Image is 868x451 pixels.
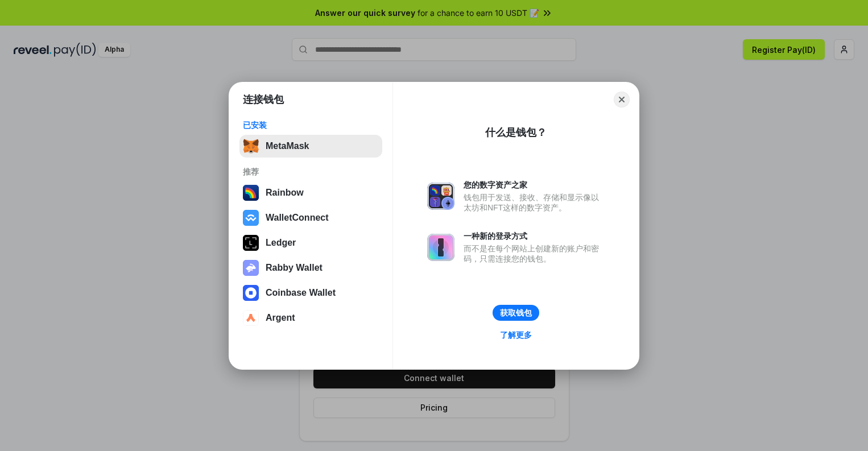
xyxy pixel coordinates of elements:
div: Rabby Wallet [266,263,323,273]
div: Coinbase Wallet [266,288,336,298]
button: 获取钱包 [493,305,539,321]
img: svg+xml,%3Csvg%20xmlns%3D%22http%3A%2F%2Fwww.w3.org%2F2000%2Fsvg%22%20fill%3D%22none%22%20viewBox... [243,260,259,276]
button: WalletConnect [239,206,382,229]
button: Rabby Wallet [239,256,382,279]
img: svg+xml,%3Csvg%20xmlns%3D%22http%3A%2F%2Fwww.w3.org%2F2000%2Fsvg%22%20width%3D%2228%22%20height%3... [243,235,259,251]
div: 获取钱包 [500,308,532,318]
img: svg+xml,%3Csvg%20width%3D%2228%22%20height%3D%2228%22%20viewBox%3D%220%200%2028%2028%22%20fill%3D... [243,285,259,301]
img: svg+xml,%3Csvg%20fill%3D%22none%22%20height%3D%2233%22%20viewBox%3D%220%200%2035%2033%22%20width%... [243,138,259,154]
h1: 连接钱包 [243,93,284,106]
div: WalletConnect [266,213,329,223]
div: Ledger [266,238,296,248]
button: Coinbase Wallet [239,282,382,304]
div: Argent [266,313,295,323]
a: 了解更多 [493,328,539,342]
button: Rainbow [239,181,382,204]
div: 钱包用于发送、接收、存储和显示像以太坊和NFT这样的数字资产。 [464,192,605,213]
div: 推荐 [243,167,379,177]
button: Ledger [239,231,382,254]
button: MetaMask [239,135,382,158]
div: 了解更多 [500,330,532,340]
div: 一种新的登录方式 [464,231,605,241]
img: svg+xml,%3Csvg%20width%3D%2228%22%20height%3D%2228%22%20viewBox%3D%220%200%2028%2028%22%20fill%3D... [243,310,259,326]
button: Close [614,92,630,107]
div: 已安装 [243,120,379,130]
div: 您的数字资产之家 [464,180,605,190]
img: svg+xml,%3Csvg%20xmlns%3D%22http%3A%2F%2Fwww.w3.org%2F2000%2Fsvg%22%20fill%3D%22none%22%20viewBox... [427,183,454,210]
div: Rainbow [266,188,304,198]
div: 什么是钱包？ [485,126,547,139]
button: Argent [239,307,382,329]
img: svg+xml,%3Csvg%20xmlns%3D%22http%3A%2F%2Fwww.w3.org%2F2000%2Fsvg%22%20fill%3D%22none%22%20viewBox... [427,234,454,261]
img: svg+xml,%3Csvg%20width%3D%22120%22%20height%3D%22120%22%20viewBox%3D%220%200%20120%20120%22%20fil... [243,185,259,201]
div: MetaMask [266,141,309,151]
img: svg+xml,%3Csvg%20width%3D%2228%22%20height%3D%2228%22%20viewBox%3D%220%200%2028%2028%22%20fill%3D... [243,210,259,226]
div: 而不是在每个网站上创建新的账户和密码，只需连接您的钱包。 [464,243,605,264]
